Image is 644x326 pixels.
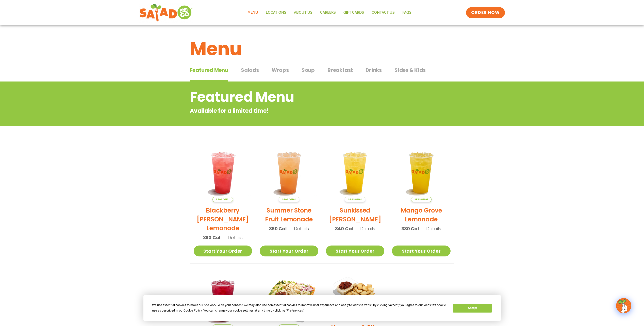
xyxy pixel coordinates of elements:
a: Careers [316,7,340,19]
span: Details [228,234,243,241]
span: Drinks [366,66,382,74]
div: Tabbed content [190,64,454,82]
a: ORDER NOW [466,7,505,18]
span: Featured Menu [190,66,228,74]
img: Product photo for Summer Stone Fruit Lemonade [260,143,318,202]
div: We use essential cookies to make our site work. With your consent, we may also use non-essential ... [152,303,447,313]
p: Available for a limited time! [190,107,414,115]
span: Details [360,225,375,232]
a: GIFT CARDS [340,7,368,19]
span: Details [426,225,441,232]
span: 360 Cal [203,234,221,241]
a: Start Your Order [392,246,451,256]
h1: Menu [190,35,454,62]
h2: Summer Stone Fruit Lemonade [260,206,318,224]
h2: Mango Grove Lemonade [392,206,451,224]
a: Start Your Order [260,246,318,256]
div: Cookie Consent Prompt [143,295,501,321]
span: Preferences [287,309,303,312]
a: Start Your Order [194,246,252,256]
h2: Featured Menu [190,87,414,107]
button: Accept [453,304,492,313]
a: Locations [262,7,290,19]
a: FAQs [399,7,415,19]
a: About Us [290,7,316,19]
span: Soup [302,66,315,74]
img: Product photo for Mango Grove Lemonade [392,143,451,202]
span: Salads [241,66,259,74]
span: 330 Cal [401,225,419,232]
span: 360 Cal [269,225,287,232]
span: 340 Cal [335,225,353,232]
span: ORDER NOW [471,10,500,16]
span: Cookie Policy [184,309,202,312]
img: Product photo for Sundried Tomato Hummus & Pita Chips [326,271,385,311]
img: Product photo for Sunkissed Yuzu Lemonade [326,143,385,202]
a: Start Your Order [326,246,385,256]
img: Product photo for Blackberry Bramble Lemonade [194,143,252,202]
img: wpChatIcon [617,299,631,313]
h2: Blackberry [PERSON_NAME] Lemonade [194,206,252,233]
span: Seasonal [345,197,365,202]
span: Sides & Kids [394,66,426,74]
span: Details [294,225,309,232]
span: Seasonal [279,197,299,202]
nav: Menu [244,7,415,19]
span: Seasonal [212,197,233,202]
h2: Sunkissed [PERSON_NAME] [326,206,385,224]
img: new-SAG-logo-768×292 [139,3,193,23]
span: Breakfast [327,66,353,74]
span: Seasonal [411,197,432,202]
a: Contact Us [368,7,399,19]
a: Menu [244,7,262,19]
span: Wraps [272,66,289,74]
